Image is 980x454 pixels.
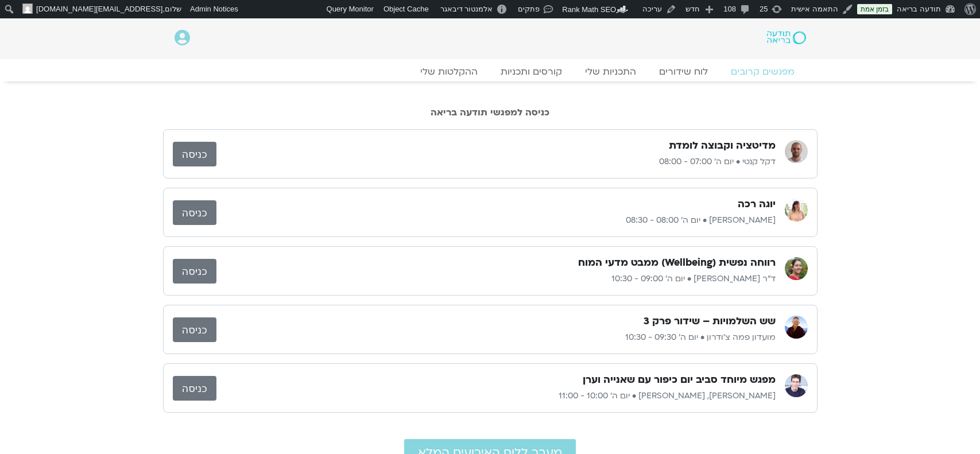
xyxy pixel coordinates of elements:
img: דקל קנטי [785,140,808,163]
p: מועדון פמה צ'ודרון • יום ה׳ 09:30 - 10:30 [216,331,776,344]
h3: רווחה נפשית (Wellbeing) ממבט מדעי המוח [578,256,776,270]
a: ההקלטות שלי [409,66,489,77]
h3: מפגש מיוחד סביב יום כיפור עם שאנייה וערן [583,373,776,387]
a: התכניות שלי [574,66,648,77]
h3: יוגה רכה [738,197,776,211]
a: כניסה [173,317,216,342]
nav: Menu [175,66,806,77]
p: ד"ר [PERSON_NAME] • יום ה׳ 09:00 - 10:30 [216,272,776,286]
a: כניסה [173,142,216,166]
span: [EMAIL_ADDRESS][DOMAIN_NAME] [36,5,162,13]
a: מפגשים קרובים [719,66,806,77]
img: ד"ר נועה אלבלדה [785,257,808,280]
p: [PERSON_NAME] • יום ה׳ 08:00 - 08:30 [216,214,776,227]
a: קורסים ותכניות [489,66,574,77]
h3: מדיטציה וקבוצה לומדת [669,139,776,153]
span: Rank Math SEO [562,5,616,14]
p: דקל קנטי • יום ה׳ 07:00 - 08:00 [216,155,776,169]
img: ענת מיכאליס [785,199,808,222]
p: [PERSON_NAME], [PERSON_NAME] • יום ה׳ 10:00 - 11:00 [216,389,776,403]
a: לוח שידורים [648,66,719,77]
a: בזמן אמת [857,4,892,14]
h3: שש השלמויות – שידור פרק 3 [644,315,776,328]
img: מועדון פמה צ'ודרון [785,316,808,339]
a: כניסה [173,200,216,225]
a: כניסה [173,376,216,401]
h2: כניסה למפגשי תודעה בריאה [163,107,818,118]
img: שאנייה כהן בן חיים, ערן טייכר [785,374,808,397]
a: כניסה [173,259,216,284]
